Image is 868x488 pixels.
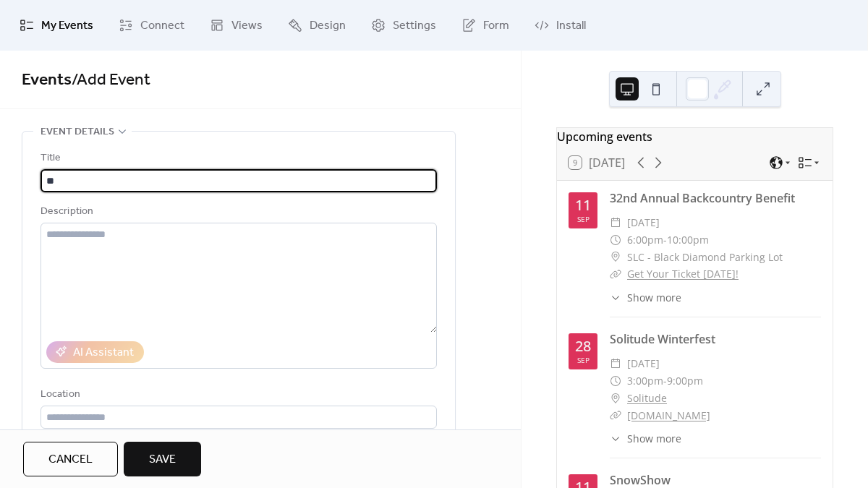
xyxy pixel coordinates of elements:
[627,231,663,249] span: 6:00pm
[577,356,590,364] div: Sep
[48,451,93,468] span: Cancel
[41,124,114,141] span: Event details
[610,214,621,231] div: ​
[627,408,710,422] a: [DOMAIN_NAME]
[575,198,591,213] div: 11
[575,339,591,354] div: 28
[41,386,434,403] div: Location
[627,431,681,446] span: Show more
[627,249,783,266] span: SLC - Black Diamond Parking Lot
[149,451,176,468] span: Save
[577,215,590,223] div: Sep
[393,17,436,35] span: Settings
[108,6,195,45] a: Connect
[610,431,681,446] button: ​Show more
[524,6,597,45] a: Install
[360,6,447,45] a: Settings
[627,355,660,372] span: [DATE]
[610,355,621,372] div: ​
[610,472,671,488] a: SnowShow
[610,390,621,407] div: ​
[610,431,621,446] div: ​
[610,290,681,305] button: ​Show more
[610,290,621,305] div: ​
[627,372,663,390] span: 3:00pm
[610,249,621,266] div: ​
[627,390,667,407] a: Solitude
[72,64,150,96] span: / Add Event
[199,6,273,45] a: Views
[41,203,434,221] div: Description
[140,17,184,35] span: Connect
[627,267,739,281] a: Get Your Ticket [DATE]!
[667,372,703,390] span: 9:00pm
[41,150,434,167] div: Title
[23,442,118,476] button: Cancel
[627,290,681,305] span: Show more
[610,190,795,206] a: 32nd Annual Backcountry Benefit
[557,128,833,145] div: Upcoming events
[231,17,263,35] span: Views
[124,442,201,476] button: Save
[41,17,93,35] span: My Events
[610,407,621,424] div: ​
[556,17,586,35] span: Install
[610,265,621,283] div: ​
[310,17,346,35] span: Design
[663,372,667,390] span: -
[610,331,715,347] a: Solitude Winterfest
[663,231,667,249] span: -
[610,372,621,390] div: ​
[277,6,357,45] a: Design
[667,231,709,249] span: 10:00pm
[451,6,520,45] a: Form
[610,231,621,249] div: ​
[627,214,660,231] span: [DATE]
[483,17,509,35] span: Form
[22,64,72,96] a: Events
[9,6,104,45] a: My Events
